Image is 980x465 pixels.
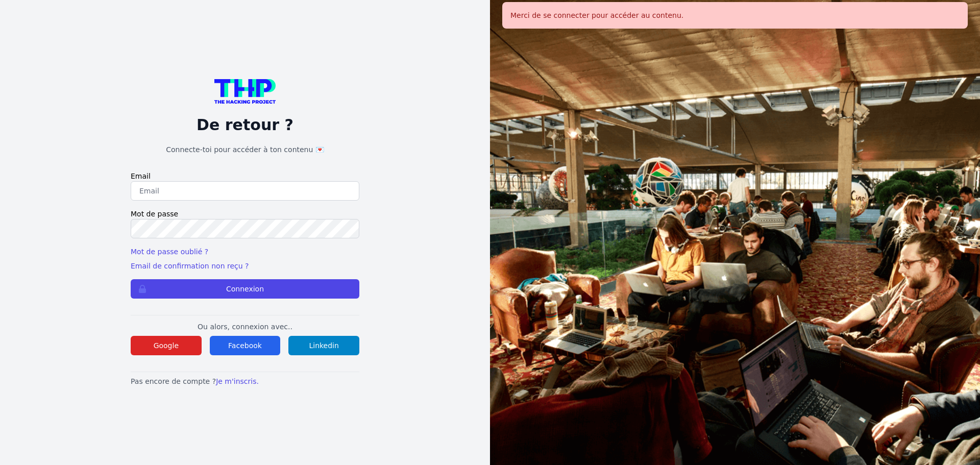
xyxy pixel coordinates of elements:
div: Merci de se connecter pour accéder au contenu. [502,2,968,29]
img: logo [214,79,276,104]
input: Email [131,181,359,201]
p: Ou alors, connexion avec.. [131,322,359,332]
a: Je m'inscris. [216,377,259,385]
label: Email [131,171,359,181]
a: Email de confirmation non reçu ? [131,262,249,270]
p: De retour ? [131,116,359,134]
a: Mot de passe oublié ? [131,248,208,256]
h1: Connecte-toi pour accéder à ton contenu 💌 [131,144,359,155]
button: Connexion [131,279,359,299]
button: Facebook [210,336,281,355]
label: Mot de passe [131,209,359,219]
p: Pas encore de compte ? [131,376,359,386]
button: Google [131,336,202,355]
button: Linkedin [288,336,359,355]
